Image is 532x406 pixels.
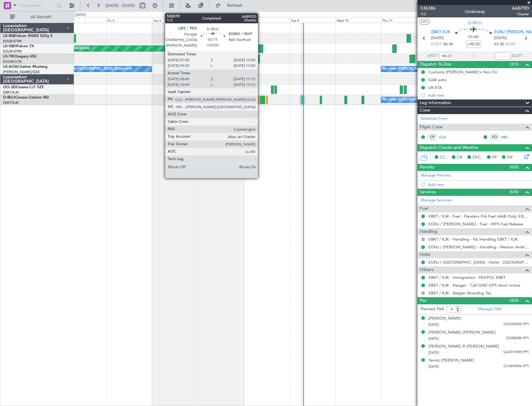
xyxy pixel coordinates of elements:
span: ATOT [427,53,438,59]
span: Dispatch To-Dos [420,61,451,68]
span: EBKT KJK [431,29,450,35]
span: ELDT [506,41,516,48]
a: LX-GBHFalcon 7X [3,44,34,48]
div: No Crew [GEOGRAPHIC_DATA] (Dublin Intl) [62,64,132,74]
div: Sun 7 [198,17,244,23]
span: GA0721859 (PP) [503,350,529,355]
a: [PERSON_NAME]/QSA [3,70,40,74]
span: [DATE] [428,336,439,341]
span: [DATE] - [DATE] [106,3,135,8]
div: Thu 4 [61,17,106,23]
div: Yannic [PERSON_NAME] [428,358,474,364]
span: Services [420,189,436,196]
a: LX-TROLegacy 650 [3,55,36,58]
span: Permits [420,164,434,171]
span: 06:30 [443,41,453,48]
span: AAB79D [512,5,529,12]
span: GD2040005 (PP) [503,322,529,327]
span: Fuel [420,205,428,212]
span: 01:00 [469,34,478,40]
div: FO [489,134,500,141]
span: 536386 [421,5,436,12]
div: Mon 8 [244,17,290,23]
span: Others [420,266,433,274]
label: Planned PAX [421,306,444,312]
a: LX-AOACitation Mustang [3,65,48,69]
span: Handling [420,228,437,235]
a: EBKT / KJK - Fuel - Flanders FIA Fuel (AAB Only) EBKT / KJK [428,214,529,219]
div: [PERSON_NAME] [PERSON_NAME] [428,330,496,336]
span: (0/0) [510,164,519,170]
a: EGNJ / [GEOGRAPHIC_DATA] - Hotel - [GEOGRAPHIC_DATA] / [GEOGRAPHIC_DATA] [428,260,529,265]
a: Manage Permits [421,173,451,179]
button: UTC [419,19,430,25]
span: 1/2 [421,12,436,17]
a: OO-JIDCessna CJ1 525 [3,85,44,89]
div: Thu 11 [381,17,427,23]
div: Add new [428,93,529,98]
span: (6/6) [510,188,519,195]
span: Hotel [420,251,430,258]
span: Dispatch Checks and Weather [420,144,479,151]
span: [DATE] [494,35,507,41]
span: LX-INB [3,34,15,38]
div: CP [427,134,437,141]
span: [DATE] [431,35,444,41]
span: Flight Crew [420,124,443,131]
div: Underway [465,8,485,15]
div: Wed 10 [335,17,381,23]
span: Crew [420,107,430,114]
span: [DATE] [428,364,439,369]
span: ALDT [512,53,522,59]
a: EBKT/KJK [3,100,19,105]
span: Charter [512,12,529,17]
a: EBKT / KJK - Handling - Fia Handling EBKT / KJK [428,237,518,242]
span: OO-JID [3,85,16,89]
span: CR [457,155,462,161]
a: LX-INBFalcon 900EX EASy II [3,34,52,38]
a: EBKT / KJK - Hangar - Call GND OPS short notice [428,283,520,288]
span: (3/3) [510,61,519,67]
span: D-IBLU [3,96,15,99]
span: Refresh [222,3,248,8]
span: Leg Information [420,99,451,107]
div: [DATE] [75,12,86,18]
span: ETOT [431,41,441,48]
span: ES288288 (PP) [506,336,529,341]
span: D-IBLU [468,20,482,26]
input: --:-- [495,52,510,60]
a: Schedule Crew [421,116,448,122]
div: Add new [428,182,529,187]
button: Refresh [212,1,250,11]
input: Trip Number [19,1,55,10]
span: (4/4) [510,297,519,304]
a: EGNJ / [PERSON_NAME] - Fuel - WFS Fuel Release [428,221,523,227]
div: Planned Maint [GEOGRAPHIC_DATA] ([GEOGRAPHIC_DATA]) [215,64,313,74]
a: EGNJ / [PERSON_NAME] - Handling - Weston Aviation EGNJ / [GEOGRAPHIC_DATA] [428,244,529,250]
div: Fri 5 [106,17,152,23]
span: GC4654906 (PP) [503,364,529,369]
a: Manage PAX [478,306,502,312]
a: EDLW/DTM [3,49,21,54]
div: [PERSON_NAME] R [PERSON_NAME] [428,344,499,350]
div: Tue 9 [290,17,335,23]
span: LX-GBH [3,44,17,48]
a: EGGW/LTN [3,59,22,64]
div: Sat 6 [152,17,198,23]
span: Pax [420,297,427,304]
a: Manage Services [421,197,452,204]
a: HEL [501,134,515,140]
a: EBKT / KJK - Immigration - FEDPOL EBKT [428,275,506,280]
div: Customs [PERSON_NAME]'s Non EU [428,69,497,75]
span: FP [492,155,497,161]
div: [PERSON_NAME] [428,316,461,322]
span: DFC, [473,155,482,161]
div: GAR auto [428,77,446,82]
a: EBKT / KJK - Belgian Boarding Tax [428,290,492,296]
button: All Aircraft [7,12,68,22]
div: No Crew [PERSON_NAME] [383,64,426,74]
span: All Aircraft [16,15,66,19]
span: LX-AOA [3,65,17,69]
a: D-IBLUCessna Citation M2 [3,96,49,99]
div: UK ETA [428,85,442,90]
